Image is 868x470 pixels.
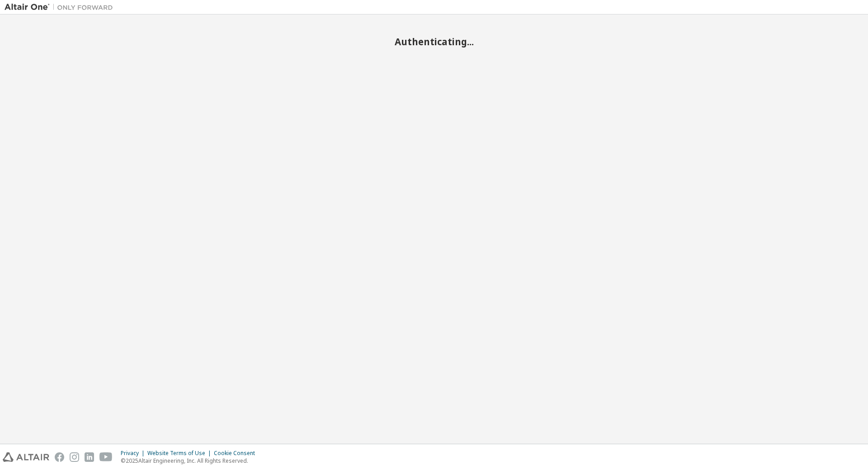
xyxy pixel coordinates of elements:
p: © 2025 Altair Engineering, Inc. All Rights Reserved. [121,457,260,465]
img: Altair One [5,3,118,12]
img: linkedin.svg [85,452,94,462]
img: instagram.svg [70,452,79,462]
h2: Authenticating... [5,36,863,47]
img: altair_logo.svg [3,452,49,462]
img: youtube.svg [99,452,113,462]
div: Privacy [121,450,147,457]
div: Cookie Consent [214,450,260,457]
div: Website Terms of Use [147,450,214,457]
img: facebook.svg [55,452,64,462]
